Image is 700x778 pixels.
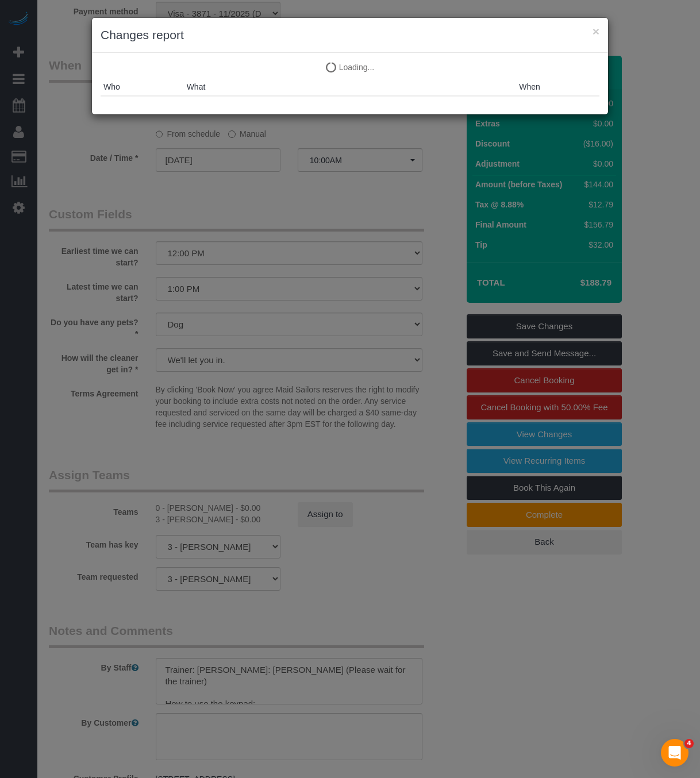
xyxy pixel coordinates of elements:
th: What [184,78,517,96]
p: Loading... [101,61,599,73]
span: 4 [684,739,694,748]
h3: Changes report [101,26,599,44]
th: When [516,78,599,96]
th: Who [101,78,184,96]
button: × [593,25,599,37]
iframe: Intercom live chat [661,739,689,767]
sui-modal: Changes report [92,18,608,114]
